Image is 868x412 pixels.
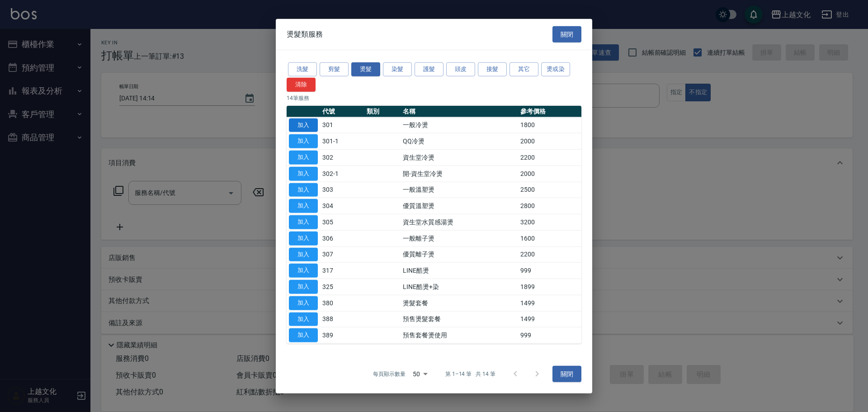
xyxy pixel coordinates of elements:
td: 資生堂水質感湯燙 [401,214,518,230]
button: 染髮 [383,62,412,76]
td: 999 [518,262,581,279]
button: 加入 [289,151,318,165]
button: 關閉 [552,366,581,383]
td: 302-1 [320,166,364,182]
th: 參考價格 [518,105,581,117]
td: 開-資生堂冷燙 [401,166,518,182]
td: 303 [320,182,364,198]
td: 2500 [518,182,581,198]
p: 14 筆服務 [287,94,581,102]
button: 加入 [289,328,318,342]
td: QQ冷燙 [401,133,518,149]
button: 頭皮 [446,62,475,76]
button: 加入 [289,134,318,148]
button: 燙或染 [541,62,570,76]
td: 325 [320,279,364,295]
td: 優質離子燙 [401,246,518,263]
td: 302 [320,149,364,166]
td: 3200 [518,214,581,230]
td: 一般溫塑燙 [401,182,518,198]
button: 加入 [289,280,318,294]
td: 1600 [518,230,581,246]
button: 加入 [289,215,318,229]
td: 389 [320,327,364,343]
div: 50 [409,362,431,386]
td: 一般冷燙 [401,117,518,133]
td: 317 [320,262,364,279]
button: 加入 [289,118,318,132]
td: 一般離子燙 [401,230,518,246]
td: 380 [320,295,364,311]
button: 洗髮 [288,62,317,76]
td: 預售燙髮套餐 [401,311,518,327]
td: 優質溫塑燙 [401,198,518,214]
button: 加入 [289,312,318,326]
td: 388 [320,311,364,327]
td: 1499 [518,311,581,327]
button: 接髮 [478,62,507,76]
button: 燙髮 [351,62,380,76]
td: 2000 [518,166,581,182]
td: 301-1 [320,133,364,149]
p: 第 1–14 筆 共 14 筆 [445,370,495,378]
p: 每頁顯示數量 [373,370,406,378]
button: 加入 [289,166,318,180]
button: 加入 [289,296,318,310]
button: 加入 [289,199,318,213]
button: 加入 [289,183,318,197]
td: 1499 [518,295,581,311]
td: LINE酷燙+染 [401,279,518,295]
td: 燙髮套餐 [401,295,518,311]
td: 1800 [518,117,581,133]
td: 2200 [518,149,581,166]
span: 燙髮類服務 [287,29,323,38]
td: 預售套餐燙使用 [401,327,518,343]
button: 加入 [289,264,318,278]
button: 剪髮 [320,62,349,76]
td: 301 [320,117,364,133]
td: 306 [320,230,364,246]
td: 2200 [518,246,581,263]
td: 1899 [518,279,581,295]
button: 關閉 [552,26,581,43]
td: 305 [320,214,364,230]
td: 2000 [518,133,581,149]
button: 其它 [509,62,538,76]
td: 2800 [518,198,581,214]
th: 名稱 [401,105,518,117]
button: 加入 [289,247,318,261]
td: 307 [320,246,364,263]
td: LINE酷燙 [401,262,518,279]
td: 999 [518,327,581,343]
td: 資生堂冷燙 [401,149,518,166]
button: 清除 [287,77,316,91]
th: 類別 [364,105,401,117]
th: 代號 [320,105,364,117]
button: 護髮 [415,62,443,76]
td: 304 [320,198,364,214]
button: 加入 [289,231,318,245]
